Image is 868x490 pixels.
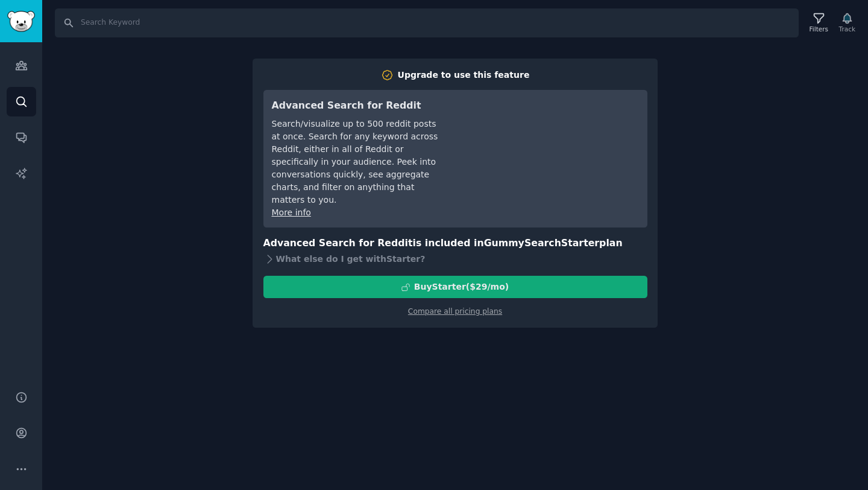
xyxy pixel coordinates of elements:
input: Search Keyword [55,8,799,37]
iframe: YouTube video player [458,98,639,189]
button: BuyStarter($29/mo) [263,276,647,298]
a: More info [272,208,311,217]
div: What else do I get with Starter ? [263,250,647,267]
h3: Advanced Search for Reddit is included in plan [263,236,647,251]
span: GummySearch Starter [484,237,599,249]
img: GummySearch logo [7,11,35,32]
a: Compare all pricing plans [408,307,502,316]
div: Filters [810,25,828,33]
div: Upgrade to use this feature [398,69,530,81]
h3: Advanced Search for Reddit [272,98,441,113]
div: Search/visualize up to 500 reddit posts at once. Search for any keyword across Reddit, either in ... [272,118,441,206]
div: Buy Starter ($ 29 /mo ) [414,281,509,293]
